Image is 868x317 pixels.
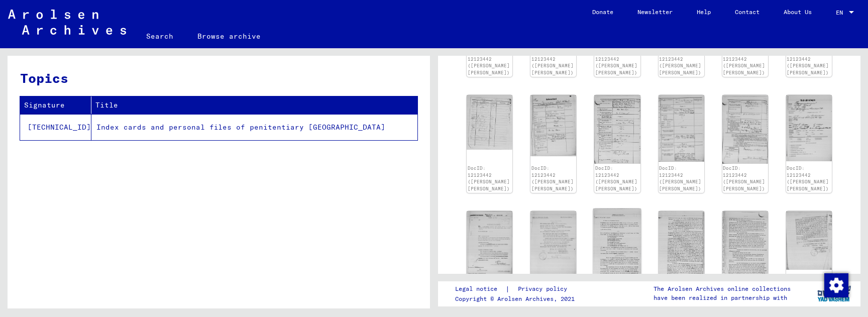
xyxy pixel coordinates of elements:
a: DocID: 12123442 ([PERSON_NAME] [PERSON_NAME]) [468,49,510,75]
a: Legal notice [455,284,505,294]
td: [TECHNICAL_ID] [20,114,91,140]
h3: Topics [20,68,417,88]
a: Browse archive [185,24,273,48]
img: 013.jpg [467,95,512,150]
a: DocID: 12123442 ([PERSON_NAME] [PERSON_NAME]) [595,165,637,191]
img: yv_logo.png [815,281,853,306]
span: EN [836,9,847,16]
img: 018.jpg [786,95,832,161]
div: | [455,284,579,294]
th: Title [91,96,417,114]
a: DocID: 12123442 ([PERSON_NAME] [PERSON_NAME]) [787,49,829,75]
img: 019.jpg [467,211,512,276]
a: Privacy policy [510,284,579,294]
p: The Arolsen Archives online collections [654,284,791,293]
img: 015.jpg [594,95,640,164]
a: DocID: 12123442 ([PERSON_NAME] [PERSON_NAME]) [659,165,701,191]
img: 023.jpg [722,211,768,279]
p: Copyright © Arolsen Archives, 2021 [455,294,579,303]
td: Index cards and personal files of penitentiary [GEOGRAPHIC_DATA] [91,114,417,140]
img: 017.jpg [722,95,768,164]
a: DocID: 12123442 ([PERSON_NAME] [PERSON_NAME]) [723,165,765,191]
a: DocID: 12123442 ([PERSON_NAME] [PERSON_NAME]) [787,165,829,191]
a: DocID: 12123442 ([PERSON_NAME] [PERSON_NAME]) [531,49,574,75]
img: Change consent [824,273,848,297]
a: DocID: 12123442 ([PERSON_NAME] [PERSON_NAME]) [531,165,574,191]
a: DocID: 12123442 ([PERSON_NAME] [PERSON_NAME]) [723,49,765,75]
a: Search [134,24,185,48]
img: Arolsen_neg.svg [8,10,126,35]
img: 016.jpg [659,95,704,162]
a: DocID: 12123442 ([PERSON_NAME] [PERSON_NAME]) [468,165,510,191]
img: 014.jpg [530,95,576,156]
a: DocID: 12123442 ([PERSON_NAME] [PERSON_NAME]) [595,49,637,75]
img: 022.jpg [659,211,704,280]
img: 024.jpg [786,211,832,270]
img: 021.jpg [593,208,641,281]
p: have been realized in partnership with [654,293,791,302]
img: 020.jpg [530,211,576,276]
a: DocID: 12123442 ([PERSON_NAME] [PERSON_NAME]) [659,49,701,75]
th: Signature [20,96,91,114]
